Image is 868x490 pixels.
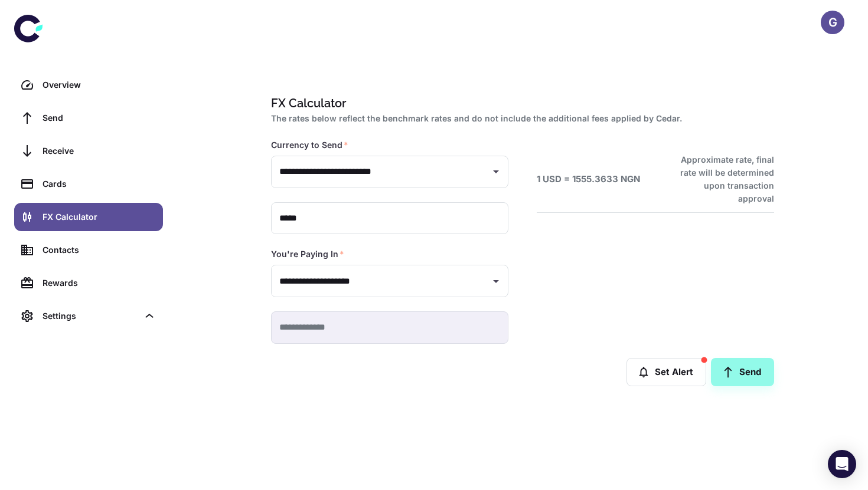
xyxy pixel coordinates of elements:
label: You're Paying In [271,248,344,260]
div: Settings [43,310,138,323]
div: Overview [43,78,156,91]
button: Set Alert [626,358,706,386]
h1: FX Calculator [271,94,769,112]
div: FX Calculator [43,211,156,223]
label: Currency to Send [271,139,348,151]
h6: Approximate rate, final rate will be determined upon transaction approval [667,153,774,205]
a: Send [711,358,774,386]
a: Cards [14,170,163,198]
a: Overview [14,71,163,99]
a: FX Calculator [14,203,163,231]
a: Receive [14,137,163,165]
button: Open [488,273,504,290]
a: Rewards [14,269,163,297]
h6: 1 USD = 1555.3633 NGN [537,173,640,186]
a: Contacts [14,236,163,264]
div: Open Intercom Messenger [828,450,856,478]
button: G [821,11,844,34]
div: Cards [43,177,156,190]
a: Send [14,104,163,132]
div: Receive [43,144,156,157]
button: Open [488,163,504,180]
div: Settings [14,302,163,330]
div: Rewards [43,277,156,290]
div: Send [43,111,156,124]
div: Contacts [43,244,156,256]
